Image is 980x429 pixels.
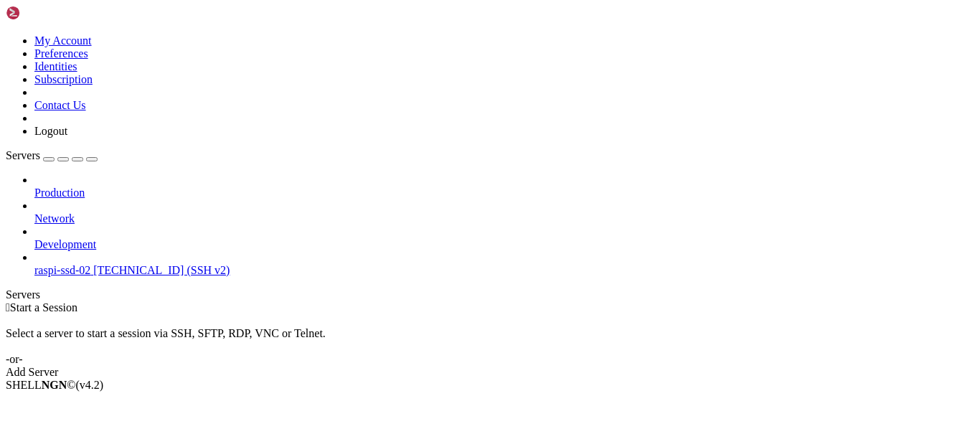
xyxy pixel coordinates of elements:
a: Production [34,187,974,199]
a: Logout [34,125,67,137]
span: Development [34,238,96,250]
a: Preferences [34,47,88,60]
a: Network [34,212,974,225]
span:  [6,301,10,313]
span: 4.2.0 [76,379,104,391]
li: raspi-ssd-02 [TECHNICAL_ID] (SSH v2) [34,251,974,277]
span: Network [34,212,75,225]
a: raspi-ssd-02 [TECHNICAL_ID] (SSH v2) [34,264,974,277]
b: NGN [42,379,67,391]
div: Add Server [6,366,974,379]
li: Network [34,199,974,225]
a: Servers [6,149,98,161]
span: SHELL © [6,379,103,391]
span: [TECHNICAL_ID] (SSH v2) [93,264,230,276]
div: Select a server to start a session via SSH, SFTP, RDP, VNC or Telnet. -or- [6,314,974,366]
li: Production [34,174,974,199]
span: Start a Session [10,301,77,313]
span: raspi-ssd-02 [34,264,90,276]
span: Servers [6,149,40,161]
a: Contact Us [34,99,86,111]
div: Servers [6,288,974,301]
span: Production [34,187,85,199]
img: Shellngn [6,6,88,20]
a: Subscription [34,73,93,85]
a: Identities [34,60,77,72]
li: Development [34,225,974,251]
a: My Account [34,34,92,47]
a: Development [34,238,974,251]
